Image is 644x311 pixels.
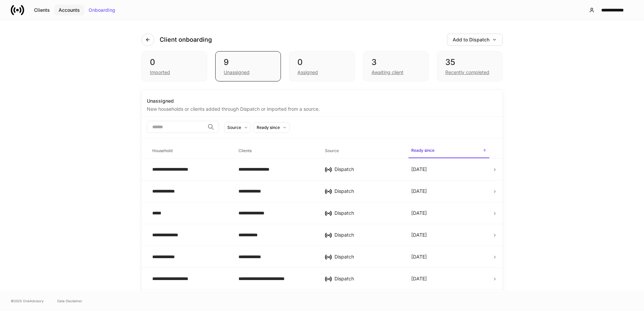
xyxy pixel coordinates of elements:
[254,122,290,133] button: Ready since
[147,98,497,104] div: Unassigned
[224,69,250,76] div: Unassigned
[411,147,434,153] h6: Ready since
[150,69,170,76] div: Imported
[227,124,241,131] div: Source
[409,144,489,158] span: Ready since
[372,57,420,68] div: 3
[289,51,355,81] div: 0Assigned
[325,147,339,154] h6: Source
[215,51,281,81] div: 9Unassigned
[334,210,400,216] div: Dispatch
[411,210,427,216] p: [DATE]
[334,166,400,173] div: Dispatch
[238,147,252,154] h6: Clients
[334,188,400,195] div: Dispatch
[297,69,318,76] div: Assigned
[147,104,497,112] div: New households or clients added through Dispatch or imported from a source.
[224,57,272,68] div: 9
[150,144,230,158] span: Household
[236,144,317,158] span: Clients
[445,57,494,68] div: 35
[411,232,427,238] p: [DATE]
[437,51,503,81] div: 35Recently completed
[411,166,427,173] p: [DATE]
[11,298,44,304] span: © 2025 OneAdvisory
[150,57,199,68] div: 0
[59,8,80,12] div: Accounts
[34,8,50,12] div: Clients
[372,69,404,76] div: Awaiting client
[363,51,429,81] div: 3Awaiting client
[411,275,427,282] p: [DATE]
[224,122,251,133] button: Source
[411,188,427,195] p: [DATE]
[84,5,120,15] button: Onboarding
[257,124,280,131] div: Ready since
[445,69,489,76] div: Recently completed
[89,8,115,12] div: Onboarding
[322,144,403,158] span: Source
[57,298,82,304] a: Data Disclaimer
[334,253,400,260] div: Dispatch
[152,147,172,154] h6: Household
[334,275,400,282] div: Dispatch
[447,34,503,46] button: Add to Dispatch
[334,232,400,238] div: Dispatch
[453,37,497,42] div: Add to Dispatch
[411,253,427,260] p: [DATE]
[297,57,346,68] div: 0
[30,5,54,15] button: Clients
[160,36,212,44] h4: Client onboarding
[54,5,84,15] button: Accounts
[141,51,207,81] div: 0Imported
